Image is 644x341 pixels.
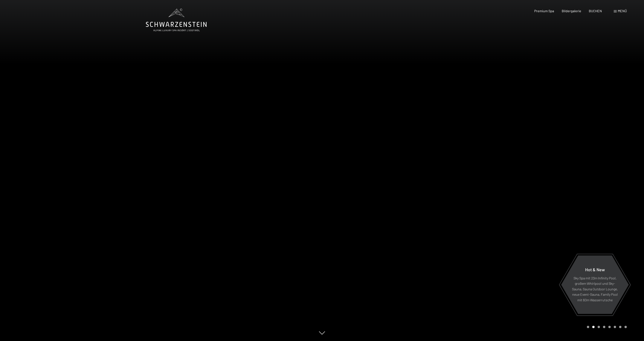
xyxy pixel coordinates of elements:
[624,326,627,328] div: Carousel Page 8
[534,9,554,13] a: Premium Spa
[592,326,595,328] div: Carousel Page 2 (Current Slide)
[561,255,629,314] a: Hot & New Sky Spa mit 23m Infinity Pool, großem Whirlpool und Sky-Sauna, Sauna Outdoor Lounge, ne...
[598,326,600,328] div: Carousel Page 3
[603,326,605,328] div: Carousel Page 4
[585,326,627,328] div: Carousel Pagination
[572,275,618,303] p: Sky Spa mit 23m Infinity Pool, großem Whirlpool und Sky-Sauna, Sauna Outdoor Lounge, neue Event-S...
[618,9,627,13] span: Menü
[562,9,581,13] a: Bildergalerie
[585,267,605,272] span: Hot & New
[589,9,602,13] a: BUCHEN
[614,326,616,328] div: Carousel Page 6
[619,326,621,328] div: Carousel Page 7
[587,326,589,328] div: Carousel Page 1
[608,326,611,328] div: Carousel Page 5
